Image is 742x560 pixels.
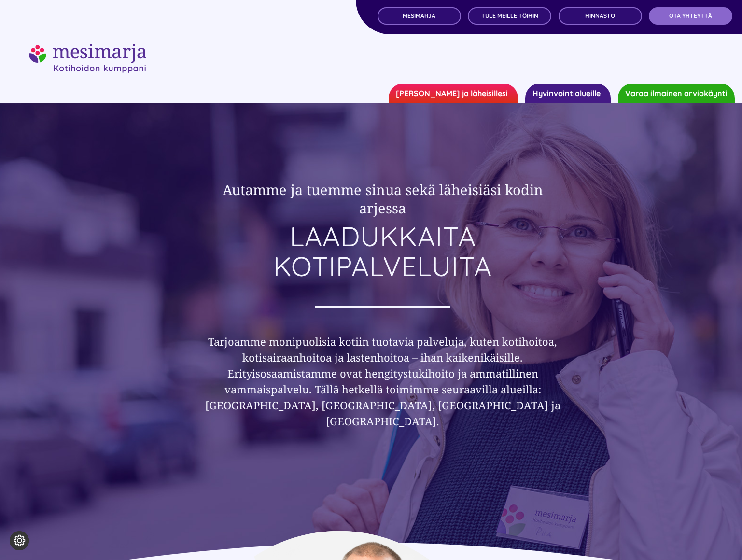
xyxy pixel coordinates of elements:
a: TULE MEILLE TÖIHIN [468,7,551,25]
h2: Autamme ja tuemme sinua sekä läheisiäsi kodin arjessa [197,181,568,217]
span: OTA YHTEYTTÄ [669,13,712,19]
button: Evästeasetukset [10,531,29,550]
a: Varaa ilmainen arviokäynti [618,84,735,103]
a: Hinnasto [559,7,642,25]
span: MESIMARJA [403,13,435,19]
img: mesimarjasi [29,44,146,73]
a: Hyvinvointialueille [525,84,611,103]
h1: LAADUKKAITA KOTIPALVELUITA [197,222,568,281]
a: MESIMARJA [378,7,461,25]
h3: Tarjoamme monipuolisia kotiin tuotavia palveluja, kuten kotihoitoa, kotisairaanhoitoa ja lastenho... [197,334,568,429]
span: Hinnasto [585,13,615,19]
a: mesimarjasi [29,42,146,55]
a: OTA YHTEYTTÄ [649,7,732,25]
a: [PERSON_NAME] ja läheisillesi [389,84,518,103]
span: TULE MEILLE TÖIHIN [481,13,538,19]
